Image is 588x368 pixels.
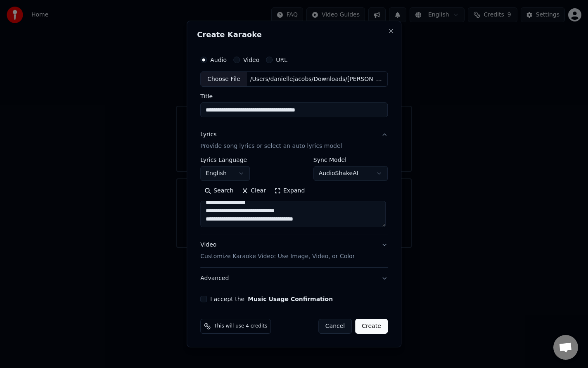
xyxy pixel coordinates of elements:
p: Provide song lyrics or select an auto lyrics model [200,142,342,151]
button: Create [355,319,388,334]
button: Cancel [318,319,352,334]
div: LyricsProvide song lyrics or select an auto lyrics model [200,157,388,234]
div: Choose File [201,72,247,87]
button: Advanced [200,268,388,289]
label: Video [243,57,259,63]
span: This will use 4 credits [214,323,267,330]
div: Lyrics [200,131,216,139]
label: Audio [210,57,227,63]
button: VideoCustomize Karaoke Video: Use Image, Video, or Color [200,235,388,268]
div: Video [200,241,355,261]
button: Clear [237,185,270,198]
label: I accept the [210,296,333,302]
h2: Create Karaoke [197,31,391,38]
button: I accept the [248,296,333,302]
button: Search [200,185,237,198]
label: Title [200,94,388,100]
button: Expand [270,185,309,198]
label: Lyrics Language [200,157,250,163]
label: Sync Model [313,157,388,163]
label: URL [276,57,287,63]
p: Customize Karaoke Video: Use Image, Video, or Color [200,252,355,261]
div: /Users/daniellejacobs/Downloads/[PERSON_NAME] - [PERSON_NAME], Last Name, [PERSON_NAME].mp3 [247,75,387,83]
button: LyricsProvide song lyrics or select an auto lyrics model [200,124,388,157]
